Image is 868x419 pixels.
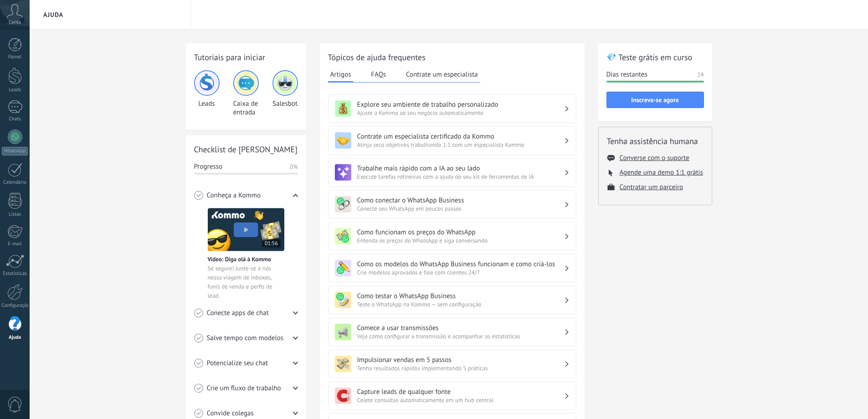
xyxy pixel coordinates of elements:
span: Ajuste a Kommo ao seu negócio automaticamente [357,109,564,117]
div: Ajuda [2,335,28,341]
h3: Como testar o WhatsApp Business [357,292,564,300]
span: Tenha resultados rápidos implementando 5 práticas [357,364,564,372]
div: Configurações [2,303,28,309]
div: Salesbot [272,70,298,117]
button: Contrate um especialista [404,67,480,81]
span: Inscreva-se agora [631,97,678,103]
span: Se segure! Junte-se à nós nessa viagem de inboxes, funis de venda e perfis de lead. [208,264,284,300]
span: Crie um fluxo de trabalho [207,384,281,393]
div: Chats [2,116,28,122]
div: E-mail [2,241,28,247]
span: Atinja seus objetivos trabalhando 1:1 com um especialista Kommo [357,141,564,149]
span: Veja como configurar a transmissão e acompanhar as estatísticas [357,332,564,340]
h3: Contrate um especialista certificado da Kommo [357,132,564,141]
h2: Tenha assistência humana [607,135,704,147]
div: Calendário [2,180,28,186]
h2: Checklist de [PERSON_NAME] [194,144,298,155]
button: Agende uma demo 1:1 grátis [620,168,703,177]
h3: Como os modelos do WhatsApp Business funcionam e como criá-los [357,260,564,269]
span: Dias restantes [606,70,647,79]
button: Contratar um parceiro [620,183,683,191]
span: Entenda os preços do WhatsApp e siga conversando [357,237,564,244]
h3: Capture leads de qualquer fonte [357,388,564,396]
h3: Como conectar o WhatsApp Business [357,196,564,205]
div: Caixa de entrada [233,70,259,117]
div: Leads [2,87,28,93]
button: Artigos [328,67,354,83]
h2: Tópicos de ajuda frequentes [328,52,576,63]
span: Crie modelos aprovados e fale com clientes 24/7 [357,269,564,276]
span: Vídeo: Diga olá à Kommo [208,255,271,264]
span: Progresso [194,162,222,171]
span: Conta [9,20,21,26]
h3: Como funcionam os preços do WhatsApp [357,228,564,237]
button: Converse com o suporte [620,154,689,162]
div: WhatsApp [2,147,28,155]
button: Inscreva-se agora [606,92,704,108]
h2: 💎 Teste grátis em curso [606,52,704,63]
h3: Trabalhe mais rápido com a IA ao seu lado [357,164,564,173]
span: Colete consultas automaticamente em um hub central [357,396,564,404]
h3: Comece a usar transmissões [357,324,564,332]
div: Painel [2,54,28,60]
span: Teste o WhatsApp na Kommo — sem configuração [357,300,564,308]
h2: Tutoriais para iniciar [194,52,298,63]
span: Conecte apps de chat [207,309,269,318]
span: Salve tempo com modelos [207,334,284,343]
div: Listas [2,212,28,217]
span: 0% [290,162,298,171]
span: Potencialize seu chat [207,359,268,368]
div: Estatísticas [2,271,28,277]
img: Meet video [208,208,284,251]
span: Conecte seu WhatsApp em poucos passos [357,205,564,212]
div: Leads [194,70,220,117]
span: Conheça a Kommo [207,191,261,200]
span: Execute tarefas rotineiras com a ajuda do seu kit de ferramentas de IA [357,173,564,181]
h3: Explore seu ambiente de trabalho personalizado [357,100,564,109]
span: Convide colegas [207,409,254,418]
h3: Impulsionar vendas em 5 passos [357,356,564,364]
button: FAQs [369,67,388,81]
span: 14 [697,70,704,79]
